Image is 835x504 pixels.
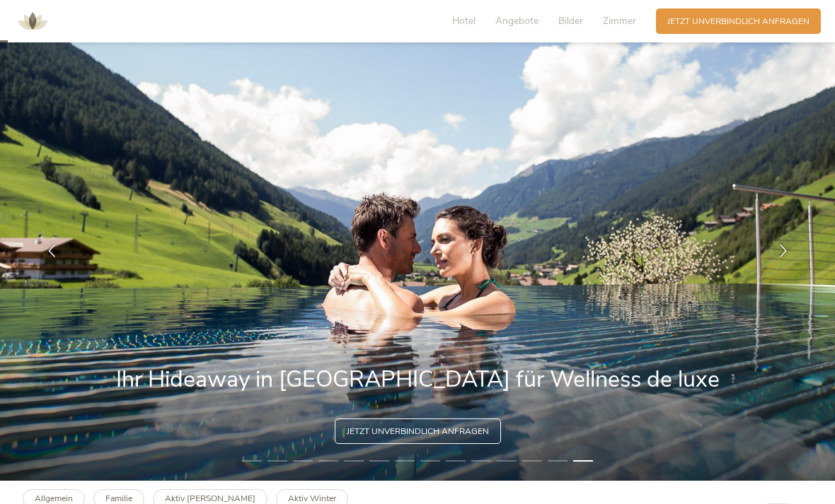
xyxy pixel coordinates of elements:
b: Allgemein [35,493,73,504]
span: Jetzt unverbindlich anfragen [347,426,489,438]
b: Familie [105,493,132,504]
span: Bilder [558,14,583,28]
span: Zimmer [603,14,636,28]
b: Aktiv [PERSON_NAME] [165,493,255,504]
span: Angebote [495,14,539,28]
span: Hotel [452,14,476,28]
span: Jetzt unverbindlich anfragen [667,16,810,28]
b: Aktiv Winter [288,493,336,504]
a: AMONTI & LUNARIS Wellnessresort [11,17,54,25]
